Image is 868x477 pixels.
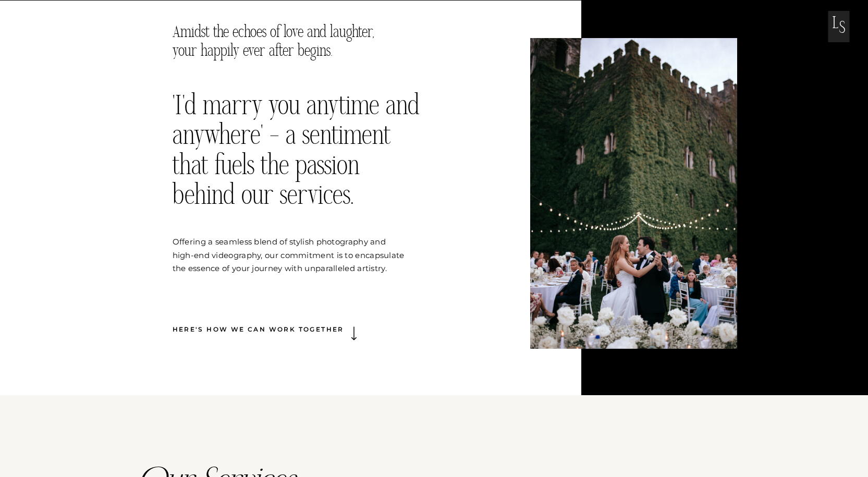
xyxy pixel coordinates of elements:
[173,93,422,211] h2: 'I'd marry you anytime and anywhere' – a sentiment that fuels the passion behind our services.
[173,325,360,334] p: Here's how we can work together
[173,24,385,83] a: Amidst the echoes of love and laughter, your happily ever after begins.
[825,17,847,42] p: L
[173,235,406,291] p: Offering a seamless blend of stylish photography and high-end videography, our commitment is to e...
